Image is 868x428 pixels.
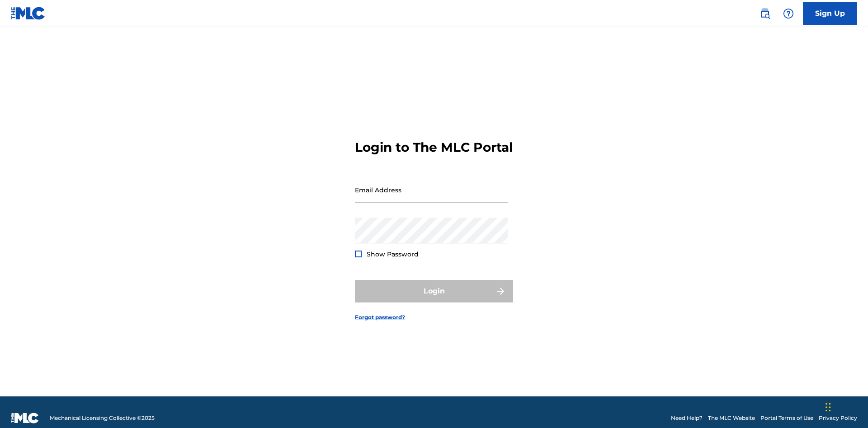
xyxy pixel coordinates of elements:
[823,385,868,428] iframe: Chat Widget
[826,394,831,421] div: Drag
[11,413,39,423] img: logo
[11,7,46,20] img: MLC Logo
[50,414,155,422] span: Mechanical Licensing Collective © 2025
[756,5,774,23] a: Public Search
[671,414,703,422] a: Need Help?
[759,8,770,19] img: search
[367,250,419,258] span: Show Password
[819,414,857,422] a: Privacy Policy
[760,414,813,422] a: Portal Terms of Use
[779,5,797,23] div: Help
[783,8,794,19] img: help
[803,2,857,25] a: Sign Up
[355,313,405,321] a: Forgot password?
[355,140,513,155] h3: Login to The MLC Portal
[708,414,755,422] a: The MLC Website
